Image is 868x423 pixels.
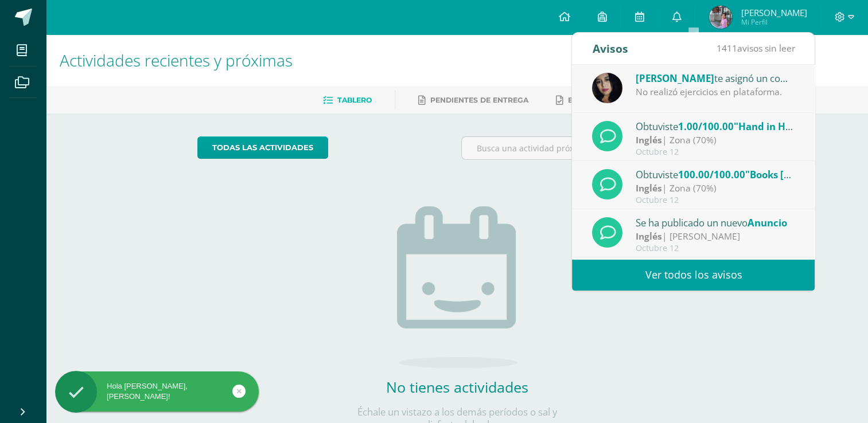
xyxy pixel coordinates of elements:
div: Obtuviste en [636,119,795,134]
div: No realizó ejercicios en plataforma. [636,85,795,99]
img: a6559a3af5551bfdf37a4a34621a32af.png [709,6,732,29]
span: 1.00/100.00 [678,120,734,133]
div: | Zona (70%) [636,134,795,147]
a: todas las Actividades [197,136,328,159]
span: "Books [DATE]" [745,168,816,181]
span: avisos sin leer [716,42,795,54]
span: Mi Perfil [741,17,807,27]
img: 5ea54c002d00d8253fc85636fb7b828f.png [592,73,622,103]
span: Anuncio [748,216,787,229]
span: Pendientes de entrega [430,96,528,104]
div: Obtuviste en [636,167,795,182]
span: [PERSON_NAME] [741,7,807,18]
span: Tablero [337,96,372,104]
strong: Inglés [636,182,662,194]
div: te asignó un comentario en 'Hand in Hand units 10-12 [DATE]' para 'Inglés' [636,70,795,85]
a: Pendientes de entrega [418,91,528,109]
div: Octubre 12 [636,195,795,205]
input: Busca una actividad próxima aquí... [462,137,716,159]
span: 1411 [716,42,737,54]
a: Tablero [323,91,372,109]
img: no_activities.png [397,206,517,368]
h2: No tienes actividades [342,377,572,397]
div: | Zona (70%) [636,182,795,195]
strong: Inglés [636,134,662,146]
span: Entregadas [568,96,619,104]
div: Avisos [592,33,628,64]
a: Ver todos los avisos [572,259,815,291]
strong: Inglés [636,230,662,242]
div: | [PERSON_NAME] [636,230,795,243]
a: Entregadas [556,91,619,109]
div: Se ha publicado un nuevo [636,215,795,230]
div: Octubre 12 [636,244,795,253]
div: Octubre 12 [636,147,795,157]
span: 100.00/100.00 [678,168,745,181]
span: Actividades recientes y próximas [60,49,293,71]
div: Hola [PERSON_NAME], [PERSON_NAME]! [55,381,259,402]
span: [PERSON_NAME] [636,72,714,85]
